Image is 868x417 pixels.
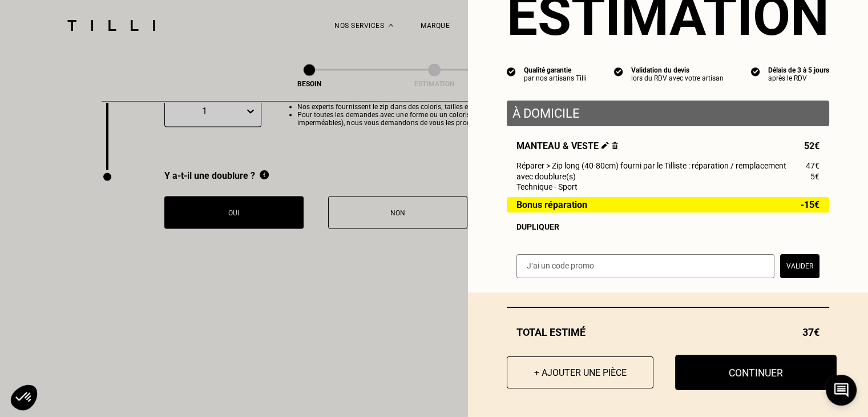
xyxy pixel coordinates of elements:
[751,66,760,77] img: icon list info
[768,66,829,74] div: Délais de 3 à 5 jours
[810,172,819,181] span: 5€
[524,66,587,74] div: Qualité garantie
[516,141,618,151] span: Manteau & veste
[524,74,587,82] div: par nos artisans Tilli
[801,200,819,210] span: -15€
[516,200,587,210] span: Bonus réparation
[507,326,829,338] div: Total estimé
[804,141,819,151] span: 52€
[612,142,618,149] img: Supprimer
[802,326,819,338] span: 37€
[614,66,623,77] img: icon list info
[516,222,819,231] div: Dupliquer
[780,254,819,278] button: Valider
[507,66,516,77] img: icon list info
[507,356,653,388] button: + Ajouter une pièce
[631,74,724,82] div: lors du RDV avec votre artisan
[516,172,576,181] span: avec doublure(s)
[516,161,786,170] span: Réparer > Zip long (40-80cm) fourni par le Tilliste : réparation / remplacement
[768,74,829,82] div: après le RDV
[675,355,837,390] button: Continuer
[631,66,724,74] div: Validation du devis
[512,106,823,121] p: À domicile
[806,161,819,170] span: 47€
[516,182,578,191] span: Technique - Sport
[601,142,609,149] img: Éditer
[516,254,774,278] input: J‘ai un code promo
